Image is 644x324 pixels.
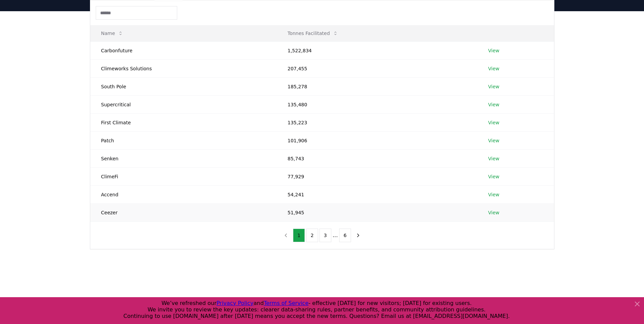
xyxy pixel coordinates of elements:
[488,155,499,162] a: View
[488,173,499,180] a: View
[488,119,499,126] a: View
[488,83,499,90] a: View
[277,59,477,77] td: 207,455
[306,229,318,242] button: 2
[277,203,477,221] td: 51,945
[488,101,499,108] a: View
[90,185,277,203] td: Accend
[488,191,499,198] a: View
[277,113,477,131] td: 135,223
[90,41,277,59] td: Carbonfuture
[96,26,129,40] button: Name
[90,77,277,95] td: South Pole
[277,77,477,95] td: 185,278
[90,203,277,221] td: Ceezer
[90,167,277,185] td: ClimeFi
[488,209,499,216] a: View
[319,229,331,242] button: 3
[488,47,499,54] a: View
[90,149,277,167] td: Senken
[277,149,477,167] td: 85,743
[293,229,305,242] button: 1
[488,65,499,72] a: View
[90,95,277,113] td: Supercritical
[90,59,277,77] td: Climeworks Solutions
[333,231,338,239] li: ...
[352,229,364,242] button: next page
[277,41,477,59] td: 1,522,834
[339,229,351,242] button: 6
[488,137,499,144] a: View
[282,26,344,40] button: Tonnes Facilitated
[90,113,277,131] td: First Climate
[277,131,477,149] td: 101,906
[277,167,477,185] td: 77,929
[277,185,477,203] td: 54,241
[90,131,277,149] td: Patch
[277,95,477,113] td: 135,480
